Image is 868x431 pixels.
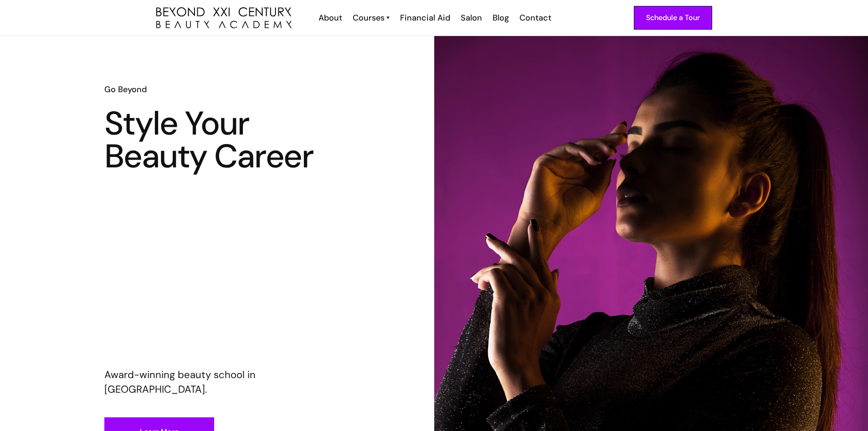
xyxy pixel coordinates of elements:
h1: Style Your Beauty Career [104,107,329,173]
h6: Go Beyond [104,83,329,95]
div: Courses [353,12,385,24]
a: home [156,7,292,29]
a: Schedule a Tour [634,6,712,30]
a: Contact [514,12,556,24]
div: About [318,12,342,24]
img: beyond 21st century beauty academy logo [156,7,292,29]
div: Contact [519,12,551,24]
div: Salon [461,12,482,24]
a: About [313,12,347,24]
div: Schedule a Tour [646,12,700,24]
a: Courses [353,12,390,24]
p: Award-winning beauty school in [GEOGRAPHIC_DATA]. [104,368,329,397]
a: Financial Aid [394,12,455,24]
div: Financial Aid [400,12,450,24]
a: Blog [487,12,514,24]
a: Salon [455,12,487,24]
div: Blog [493,12,509,24]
